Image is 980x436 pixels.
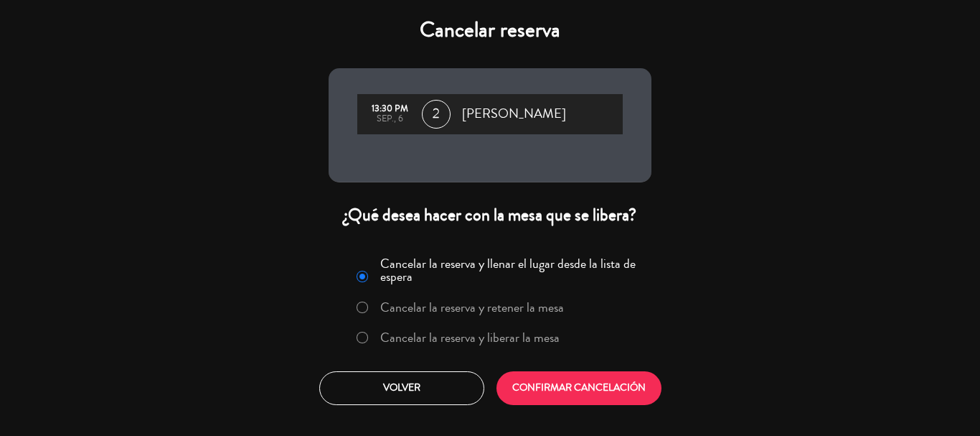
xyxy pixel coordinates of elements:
[422,100,451,129] span: 2
[364,104,415,114] div: 13:30 PM
[462,103,566,125] span: [PERSON_NAME]
[496,371,661,405] button: CONFIRMAR CANCELACIÓN
[380,301,564,314] label: Cancelar la reserva y retener la mesa
[380,331,560,344] label: Cancelar la reserva y liberar la mesa
[364,114,415,124] div: sep., 6
[319,371,484,405] button: Volver
[329,204,651,226] div: ¿Qué desea hacer con la mesa que se libera?
[380,257,643,283] label: Cancelar la reserva y llenar el lugar desde la lista de espera
[329,17,651,43] h4: Cancelar reserva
